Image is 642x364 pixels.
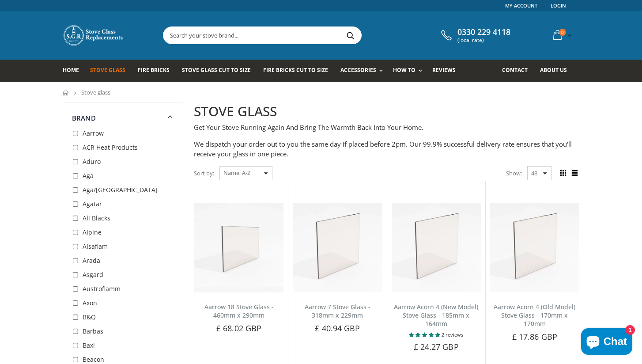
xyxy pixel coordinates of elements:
span: Asgard [83,270,103,279]
span: How To [393,66,415,74]
span: Accessories [340,66,376,74]
span: Home [63,66,79,74]
a: Aarrow 18 Stove Glass - 460mm x 290mm [204,303,274,319]
span: £ 40.94 GBP [315,323,360,334]
input: Search your stove brand... [163,27,460,44]
a: Aarrow Acorn 4 (New Model) Stove Glass - 185mm x 164mm [394,303,478,328]
a: Stove Glass [90,60,132,82]
a: Home [63,60,86,82]
span: Reviews [432,66,456,74]
span: £ 17.86 GBP [512,331,557,342]
span: Aga [83,171,94,180]
a: Aarrow Acorn 4 (Old Model) Stove Glass - 170mm x 170mm [494,303,575,328]
img: Aarrow Acorn 4 New Model Stove Glass [392,203,481,292]
span: Baxi [83,341,95,349]
span: (local rate) [457,37,510,43]
a: Fire Bricks Cut To Size [263,60,335,82]
span: Show: [506,166,522,180]
img: Aarrow Acorn 4 Old Model Stove Glass [490,203,579,292]
a: Home [63,90,69,95]
span: Brand [72,114,96,122]
span: List view [570,168,579,178]
a: 0330 229 4118 (local rate) [439,27,510,43]
span: 0330 229 4118 [457,27,510,37]
a: Aarrow 7 Stove Glass - 318mm x 229mm [305,303,370,319]
span: Barbas [83,327,103,335]
p: We dispatch your order out to you the same day if placed before 2pm. Our 99.9% successful deliver... [194,139,579,159]
span: Sort by: [194,166,214,181]
a: How To [393,60,427,82]
span: About us [540,66,567,74]
span: Arada [83,256,100,265]
a: 0 [550,27,574,44]
a: Contact [502,60,534,82]
span: Stove Glass Cut To Size [182,66,250,74]
span: Alpine [83,228,102,236]
a: Reviews [432,60,462,82]
button: Search [340,27,360,44]
h2: STOVE GLASS [194,102,579,121]
span: £ 24.27 GBP [414,341,459,352]
span: Aarrow [83,129,104,137]
span: Austroflamm [83,284,121,293]
span: Contact [502,66,528,74]
span: Fire Bricks [138,66,170,74]
span: Beacon [83,355,104,364]
span: Stove glass [81,88,110,96]
p: Get Your Stove Running Again And Bring The Warmth Back Into Your Home. [194,122,579,133]
img: Stove Glass Replacement [63,24,125,46]
span: Aga/[GEOGRAPHIC_DATA] [83,186,158,194]
inbox-online-store-chat: Shopify online store chat [578,328,635,357]
a: Stove Glass Cut To Size [182,60,257,82]
img: Aarrow 7 Stove Glass [293,203,382,292]
span: 0 [559,29,566,36]
a: Accessories [340,60,387,82]
a: About us [540,60,574,82]
span: 5.00 stars [409,331,442,338]
img: Aarrow 18 Stove Glass [194,203,283,292]
span: ACR Heat Products [83,143,138,152]
span: All Blacks [83,214,110,222]
a: Fire Bricks [138,60,176,82]
span: 2 reviews [442,331,463,338]
span: Grid view [558,168,568,178]
span: B&Q [83,313,96,321]
span: Aduro [83,157,101,166]
span: £ 68.02 GBP [216,323,261,334]
span: Agatar [83,200,102,208]
span: Fire Bricks Cut To Size [263,66,328,74]
span: Alsaflam [83,242,108,250]
span: Stove Glass [90,66,125,74]
span: Axon [83,299,97,307]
